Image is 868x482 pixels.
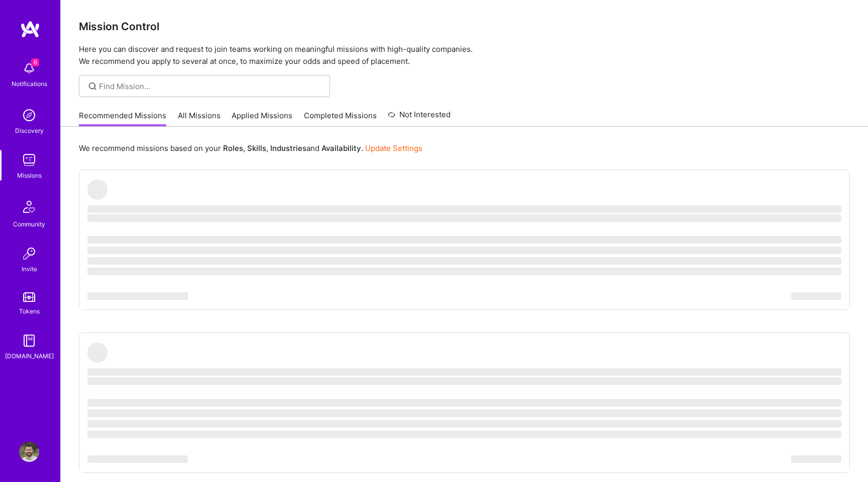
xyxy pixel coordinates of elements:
a: User Avatar [17,442,42,462]
a: Not Interested [388,109,451,127]
img: tokens [23,292,35,302]
i: icon SearchGrey [87,81,98,92]
div: Invite [22,264,37,274]
b: Skills [247,143,266,153]
div: Notifications [12,78,47,89]
img: discovery [19,105,39,125]
img: Invite [19,244,39,264]
p: We recommend missions based on your , , and . [79,143,422,153]
img: teamwork [19,150,39,170]
input: Find Mission... [99,81,322,92]
a: Update Settings [365,143,422,153]
div: Discovery [15,125,44,136]
a: Applied Missions [232,110,292,127]
img: User Avatar [19,442,39,462]
p: Here you can discover and request to join teams working on meaningful missions with high-quality ... [79,43,850,67]
a: All Missions [178,110,221,127]
div: Missions [17,170,42,181]
img: Community [17,195,41,219]
a: Completed Missions [304,110,377,127]
img: logo [20,20,40,38]
b: Roles [223,143,243,153]
img: bell [19,58,39,78]
b: Availability [321,143,361,153]
a: Recommended Missions [79,110,166,127]
img: guide book [19,331,39,351]
span: 6 [31,58,39,66]
div: Tokens [19,306,40,316]
h3: Mission Control [79,20,850,33]
div: [DOMAIN_NAME] [5,351,54,361]
b: Industries [270,143,306,153]
div: Community [13,219,45,229]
